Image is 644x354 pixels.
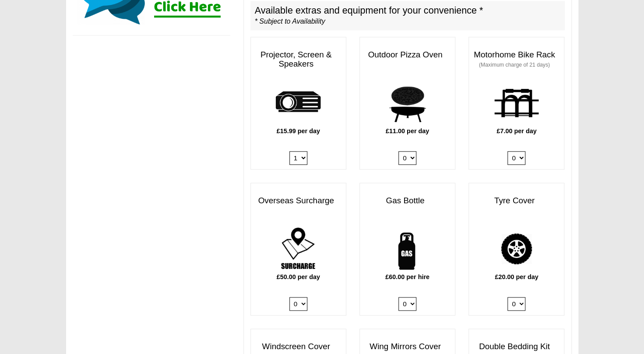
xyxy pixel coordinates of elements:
b: £20.00 per day [495,273,538,280]
img: bike-rack.png [493,79,540,127]
h3: Gas Bottle [360,192,455,210]
b: £15.99 per day [277,127,320,135]
i: * Subject to Availability [255,18,325,25]
img: pizza.png [384,79,431,127]
h3: Overseas Surcharge [251,192,346,210]
img: tyre.png [493,225,540,273]
h3: Tyre Cover [469,192,564,210]
img: gas-bottle.png [384,225,431,273]
b: £11.00 per day [386,127,429,135]
small: (Maximum charge of 21 days) [479,62,550,68]
h2: Available extras and equipment for your convenience * [250,1,565,31]
b: £50.00 per day [277,273,320,280]
img: projector.png [274,79,322,127]
img: surcharge.png [274,225,322,273]
h3: Motorhome Bike Rack [469,46,564,73]
h3: Projector, Screen & Speakers [251,46,346,73]
b: £60.00 per hire [385,273,429,280]
h3: Outdoor Pizza Oven [360,46,455,64]
b: £7.00 per day [496,127,536,135]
